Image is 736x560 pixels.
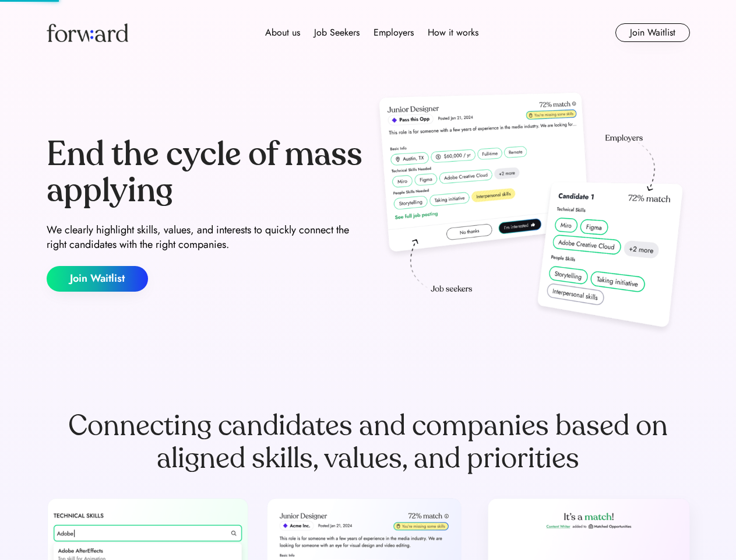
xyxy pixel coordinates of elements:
div: How it works [428,26,478,40]
div: Employers [374,26,414,40]
div: End the cycle of mass applying [47,136,364,208]
div: Connecting candidates and companies based on aligned skills, values, and priorities [47,409,690,475]
div: Job Seekers [314,26,360,40]
img: Forward logo [47,23,128,42]
div: About us [265,26,300,40]
button: Join Waitlist [615,23,690,42]
button: Join Waitlist [47,266,148,292]
img: hero-image.png [373,89,690,339]
div: We clearly highlight skills, values, and interests to quickly connect the right candidates with t... [47,223,364,252]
